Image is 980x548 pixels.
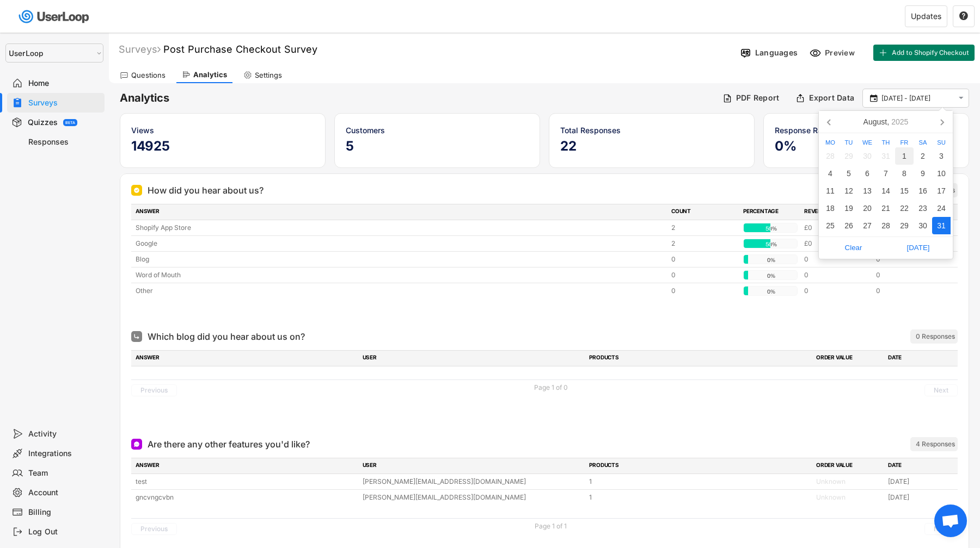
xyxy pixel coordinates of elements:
div: Page 1 of 0 [534,384,568,391]
div: Google [136,239,665,248]
div: 0 [804,254,869,264]
div: 0 [876,254,941,264]
div: Activity [28,429,100,439]
div: BETA [65,121,75,124]
div: 24 [932,200,951,217]
div: 50% [746,223,796,233]
div: [DATE] [888,493,953,502]
div: 29 [840,147,858,165]
div: Sa [914,140,932,146]
div: 19 [840,200,858,217]
div: Settings [255,71,282,80]
button: Previous [131,384,177,396]
div: 30 [914,217,932,234]
div: 5 [840,165,858,182]
div: 1 [589,477,810,487]
div: 0 [671,270,737,280]
div: Word of Mouth [136,270,665,280]
div: 29 [895,217,914,234]
div: £0 [804,223,869,233]
div: Export Data [809,93,854,103]
div: Tu [840,140,858,146]
button: Clear [821,239,886,257]
div: Total Responses [560,124,743,136]
div: Surveys [28,98,100,108]
div: 4 [821,165,840,182]
button:  [956,94,966,103]
div: 25 [821,217,840,234]
text:  [959,11,968,21]
div: 10 [932,165,951,182]
div: ANSWER [136,353,356,363]
div: 31 [932,217,951,234]
div: How did you hear about us? [148,184,264,197]
div: 1 [895,147,914,165]
div: USER [363,461,583,471]
div: 2 [671,223,737,233]
div: DATE [888,353,953,363]
div: 17 [932,182,951,200]
div: test [136,477,356,487]
div: 2 [914,147,932,165]
div: Questions [131,71,166,80]
div: [DATE] [888,477,953,487]
div: 20 [858,200,877,217]
div: Unknown [816,477,881,487]
font: Post Purchase Checkout Survey [163,43,317,55]
div: Shopify App Store [136,223,665,233]
div: 3 [932,147,951,165]
div: Quizzes [28,117,58,128]
div: 0 [876,286,941,296]
div: 0 [804,286,869,296]
div: PERCENTAGE [743,207,798,217]
button:  [868,94,879,103]
div: 7 [877,165,895,182]
img: userloop-logo-01.svg [16,5,93,28]
div: ORDER VALUE [816,461,881,471]
div: Surveys [119,43,161,55]
div: REVENUE [804,207,869,217]
input: Select Date Range [881,93,953,104]
div: gncvngcvbn [136,493,356,502]
div: Preview [825,48,857,58]
div: Fr [895,140,914,146]
div: 0% [746,255,796,265]
button: Next [924,523,958,535]
button: [DATE] [886,239,951,257]
div: 0 [804,270,869,280]
text:  [870,93,878,103]
div: DATE [888,461,953,471]
div: 0 [671,254,737,264]
div: Unknown [816,493,881,502]
div: 50% [746,239,796,249]
div: USER [363,353,583,363]
div: 0 Responses [916,332,955,341]
h5: 5 [346,138,529,154]
div: [PERSON_NAME][EMAIL_ADDRESS][DOMAIN_NAME] [363,477,583,487]
div: Are there any other features you'd like? [148,438,310,451]
img: Single Select [133,187,140,194]
div: COUNT [671,207,737,217]
div: PRODUCTS [589,461,810,471]
div: 16 [914,182,932,200]
div: £0 [804,239,869,248]
h5: 0% [775,138,958,154]
div: Billing [28,507,100,518]
div: August, [859,113,913,130]
button:  [959,11,969,21]
div: Home [28,78,100,89]
div: Open chat [934,505,967,537]
div: 23 [914,200,932,217]
div: 0 [876,270,941,280]
div: Team [28,468,100,478]
div: 9 [914,165,932,182]
div: Mo [821,140,840,146]
div: 15 [895,182,914,200]
span: Add to Shopify Checkout [892,49,969,56]
div: Responses [28,137,100,147]
text:  [959,94,964,103]
div: 4 Responses [916,440,955,449]
div: Views [131,124,314,136]
div: 28 [821,147,840,165]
